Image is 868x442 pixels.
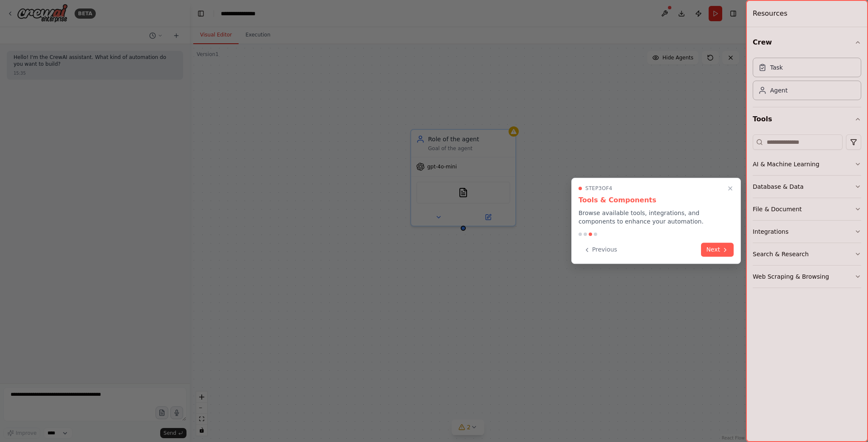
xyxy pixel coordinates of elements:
[579,209,734,226] p: Browse available tools, integrations, and components to enhance your automation.
[579,195,734,205] h3: Tools & Components
[725,183,735,193] button: Close walkthrough
[585,185,612,192] span: Step 3 of 4
[579,243,622,257] button: Previous
[195,8,207,20] button: Hide left sidebar
[701,243,734,257] button: Next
